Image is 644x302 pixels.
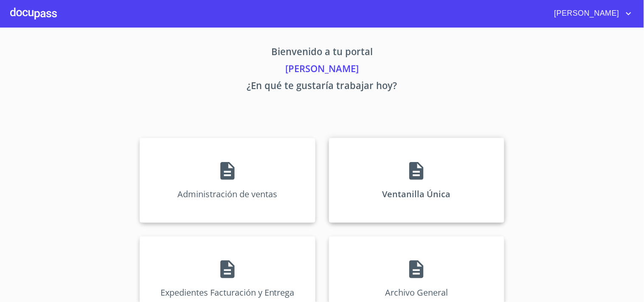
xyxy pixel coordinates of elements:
p: Archivo General [385,287,448,298]
button: account of current user [548,7,634,20]
p: Expedientes Facturación y Entrega [160,287,295,298]
p: [PERSON_NAME] [61,62,584,78]
p: ¿En qué te gustaría trabajar hoy? [61,78,584,95]
p: Ventanilla Única [382,188,451,200]
p: Administración de ventas [177,188,277,200]
p: Bienvenido a tu portal [61,45,584,62]
span: [PERSON_NAME] [548,7,624,20]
